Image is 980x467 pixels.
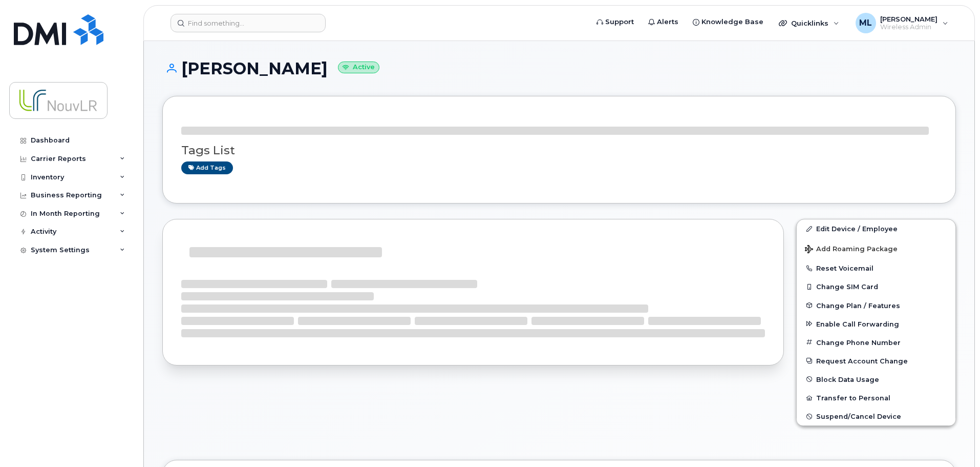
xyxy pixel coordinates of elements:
button: Suspend/Cancel Device [797,407,955,425]
a: Edit Device / Employee [797,219,955,238]
span: Suspend/Cancel Device [816,413,901,420]
button: Block Data Usage [797,370,955,389]
button: Change Plan / Features [797,296,955,315]
a: Add tags [181,161,233,174]
button: Change Phone Number [797,333,955,352]
small: Active [338,62,379,73]
span: Change Plan / Features [816,301,900,309]
span: Add Roaming Package [805,245,898,255]
button: Enable Call Forwarding [797,315,955,333]
button: Request Account Change [797,352,955,370]
h3: Tags List [181,144,937,157]
button: Change SIM Card [797,277,955,296]
span: Enable Call Forwarding [816,320,899,328]
button: Add Roaming Package [797,238,955,259]
button: Reset Voicemail [797,259,955,277]
h1: [PERSON_NAME] [162,59,956,77]
button: Transfer to Personal [797,389,955,407]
